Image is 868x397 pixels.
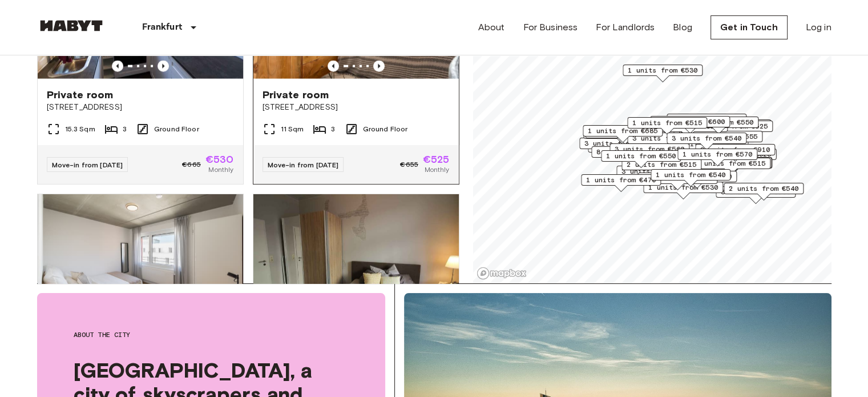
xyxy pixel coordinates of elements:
div: Map marker [693,121,773,138]
span: 1 units from €685 [588,126,657,136]
a: Blog [673,21,692,34]
div: Map marker [692,149,776,166]
span: Monthly [208,165,233,175]
span: 2 units from €550 [696,120,766,130]
div: Map marker [579,138,659,155]
img: Marketing picture of unit DE-04-030-001-03HF [253,194,459,331]
a: About [478,21,505,34]
span: Private room [47,88,114,102]
div: Map marker [601,150,681,168]
img: Marketing picture of unit DE-04-037-017-03Q [38,194,243,331]
div: Map marker [691,158,770,175]
span: 1 units from €530 [628,65,697,75]
div: Map marker [692,157,772,175]
span: Ground Floor [154,124,199,134]
span: 2 units from €550 [684,117,753,127]
div: Map marker [627,117,707,135]
div: Map marker [695,144,775,162]
div: Map marker [679,117,758,134]
span: 8 units from €515 [596,147,666,157]
div: Map marker [609,143,689,161]
span: €525 [423,154,450,165]
p: Frankfurt [142,21,182,34]
span: 2 units from €550 [672,114,741,125]
div: Map marker [637,173,717,190]
span: €530 [205,154,234,165]
div: Map marker [657,171,737,189]
span: About the city [74,330,349,340]
button: Previous image [373,61,385,72]
span: Move-in from [DATE] [52,161,123,169]
div: Map marker [591,146,671,164]
div: Map marker [621,159,701,177]
img: Habyt [37,20,106,31]
span: 3 units from €540 [672,133,741,143]
div: Map marker [683,131,762,149]
span: 2 units from €515 [696,158,765,169]
span: 1 units from €540 [656,170,725,180]
span: 2 units from €555 [688,131,757,142]
div: Map marker [623,65,703,82]
span: [STREET_ADDRESS] [47,102,234,113]
div: Map marker [583,125,663,143]
div: Map marker [643,182,723,199]
span: Monthly [424,165,449,175]
div: Map marker [651,169,730,187]
span: 1 units from €550 [606,151,676,161]
span: 3 [331,124,335,134]
button: Previous image [112,61,123,72]
button: Previous image [158,61,169,72]
span: 9 units from €910 [700,145,770,155]
span: 2 units from €550 [643,173,712,183]
span: 3 units from €560 [615,144,684,154]
a: Mapbox logo [477,267,527,280]
div: Map marker [581,174,661,192]
div: Map marker [724,183,804,200]
span: 1 units from €470 [586,175,656,185]
span: 1 units from €515 [632,118,702,128]
div: Map marker [650,116,730,134]
a: For Landlords [596,21,655,34]
span: 2 units from €540 [729,183,798,194]
a: Log in [806,21,831,34]
span: Private room [263,88,329,102]
div: Map marker [692,157,772,175]
span: 11 Sqm [281,124,304,134]
div: Map marker [691,119,771,137]
a: For Business [523,21,578,34]
div: Map marker [677,149,757,166]
span: €665 [182,159,201,170]
span: 4 units from €525 [698,121,768,131]
a: Get in Touch [710,15,788,39]
button: Previous image [328,61,339,72]
div: Map marker [667,114,746,131]
div: Map marker [667,133,746,150]
span: 3 [123,124,127,134]
span: 15.3 Sqm [65,124,95,134]
span: Move-in from [DATE] [268,161,339,169]
span: Ground Floor [363,124,408,134]
span: [STREET_ADDRESS] [263,102,450,113]
span: 1 units from €570 [683,149,752,159]
span: €655 [400,159,418,170]
span: 2 units from €600 [655,117,725,127]
span: 1 units from €540 [662,171,732,182]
